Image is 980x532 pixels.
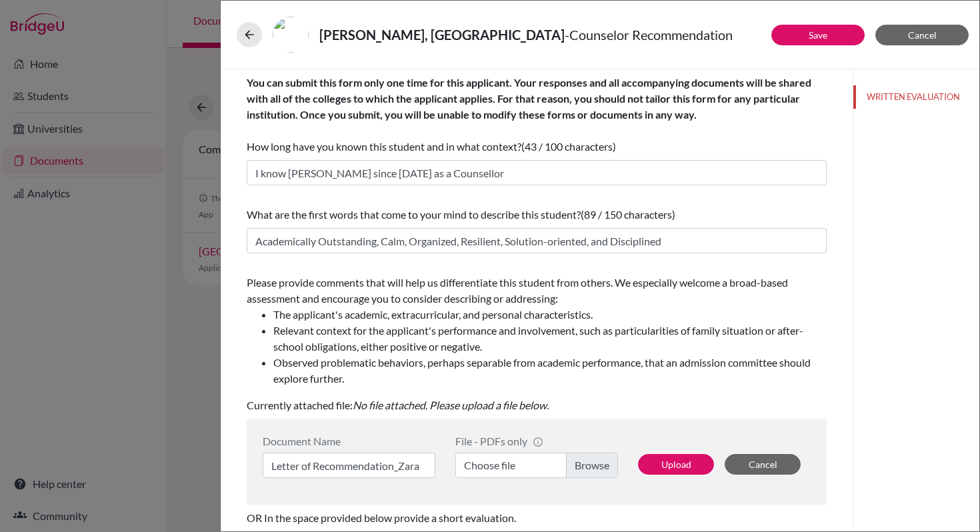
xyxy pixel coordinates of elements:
[247,76,811,121] b: You can submit this form only one time for this applicant. Your responses and all accompanying do...
[247,269,827,419] div: Currently attached file:
[638,454,714,475] button: Upload
[247,208,581,221] span: What are the first words that come to your mind to describe this student?
[353,399,549,411] i: No file attached. Please upload a file below.
[565,27,733,43] span: - Counselor Recommendation
[273,307,827,323] li: The applicant's academic, extracurricular, and personal characteristics.
[273,355,827,387] li: Observed problematic behaviors, perhaps separable from academic performance, that an admission co...
[581,208,675,221] span: (89 / 150 characters)
[853,85,979,109] button: WRITTEN EVALUATION
[319,27,565,43] strong: [PERSON_NAME], [GEOGRAPHIC_DATA]
[247,511,516,524] span: OR In the space provided below provide a short evaluation.
[247,76,811,153] span: How long have you known this student and in what context?
[725,454,801,475] button: Cancel
[455,435,618,447] div: File - PDFs only
[263,435,435,447] div: Document Name
[521,140,616,153] span: (43 / 100 characters)
[533,437,543,447] span: info
[273,323,827,355] li: Relevant context for the applicant's performance and involvement, such as particularities of fami...
[455,453,618,478] label: Choose file
[247,276,827,387] span: Please provide comments that will help us differentiate this student from others. We especially w...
